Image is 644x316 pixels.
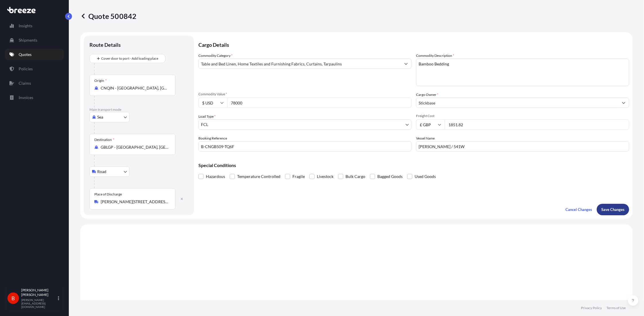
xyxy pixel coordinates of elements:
[198,163,629,168] p: Special Conditions
[606,306,626,310] a: Terms of Use
[317,172,333,181] span: Livestock
[101,199,168,205] input: Place of Discharge
[198,92,411,96] span: Commodity Value
[198,141,411,152] input: Your internal reference
[101,144,168,150] input: Destination
[97,169,106,175] span: Road
[597,204,629,215] button: Save Changes
[89,112,130,122] button: Select transport
[101,85,168,91] input: Origin
[5,77,64,89] a: Claims
[89,41,121,48] p: Route Details
[445,119,629,130] input: Enter amount
[94,137,114,142] div: Destination
[377,172,403,181] span: Bagged Goods
[19,23,32,29] p: Insights
[416,135,435,141] label: Vessel Name
[198,114,216,119] span: Load Type
[5,92,64,103] a: Invoices
[227,98,411,108] input: Type amount
[89,54,165,63] button: Cover door to port - Add loading place
[198,53,233,59] label: Commodity Category
[19,37,37,43] p: Shipments
[346,172,365,181] span: Bulk Cargo
[21,288,57,297] p: [PERSON_NAME] [PERSON_NAME]
[19,52,32,57] p: Quotes
[416,141,629,152] input: Enter name
[416,98,618,108] input: Full name
[5,34,64,46] a: Shipments
[416,114,629,118] span: Freight Cost
[565,207,592,212] p: Cancel Changes
[416,92,438,98] label: Cargo Owner
[401,59,411,69] button: Show suggestions
[206,172,225,181] span: Hazardous
[201,122,208,127] span: FCL
[199,59,401,69] input: Select a commodity type
[89,166,130,177] button: Select transport
[80,11,136,21] p: Quote 500842
[581,306,602,310] a: Privacy Policy
[5,63,64,75] a: Policies
[97,114,103,120] span: Sea
[94,78,107,83] div: Origin
[416,53,454,59] label: Commodity Description
[19,80,31,86] p: Claims
[21,298,57,309] p: [PERSON_NAME][EMAIL_ADDRESS][DOMAIN_NAME]
[19,66,33,72] p: Policies
[561,204,597,215] button: Cancel Changes
[416,59,629,86] textarea: Bamboo Bedding
[19,95,33,100] p: Invoices
[11,295,15,301] span: B
[198,135,227,141] label: Booking Reference
[5,49,64,60] a: Quotes
[292,172,305,181] span: Fragile
[618,98,629,108] button: Show suggestions
[415,172,436,181] span: Used Goods
[94,192,122,197] div: Place of Discharge
[5,20,64,32] a: Insights
[198,119,411,130] button: FCL
[198,36,629,53] p: Cargo Details
[237,172,280,181] span: Temperature Controlled
[101,56,158,61] span: Cover door to port - Add loading place
[601,207,625,212] p: Save Changes
[89,107,188,112] p: Main transport mode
